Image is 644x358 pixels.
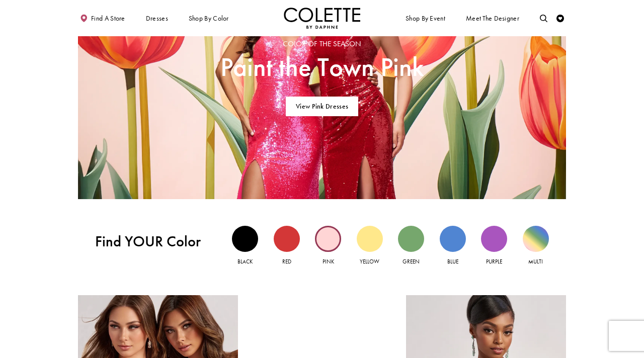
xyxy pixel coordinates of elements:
a: Yellow view Yellow [357,226,383,266]
a: Pink view Pink [315,226,341,266]
span: Black [237,258,253,265]
div: Green view [398,226,424,252]
a: Toggle search [538,8,549,29]
a: Multi view Multi [523,226,549,266]
span: Color of the Season [220,40,424,48]
span: Purple [486,258,502,265]
span: Green [403,258,420,265]
div: Multi view [523,226,549,252]
a: Meet the designer [464,8,521,29]
span: Pink [323,258,334,265]
a: Visit Home Page [284,8,360,29]
img: Colette by Daphne [284,8,360,29]
div: Red view [274,226,300,252]
span: Multi [528,258,543,265]
span: Find YOUR Color [95,233,215,250]
a: Red view Red [274,226,300,266]
span: Meet the designer [466,15,519,22]
span: Shop By Event [406,15,445,22]
a: View Pink Dresses [286,97,359,116]
div: Black view [232,226,258,252]
a: Purple view Purple [481,226,507,266]
span: Dresses [146,15,168,22]
span: Red [282,258,291,265]
span: Dresses [144,8,170,29]
div: Yellow view [357,226,383,252]
span: Yellow [360,258,379,265]
a: Black view Black [232,226,258,266]
span: Paint the Town Pink [220,52,424,81]
span: Shop by color [187,8,230,29]
a: Find a store [78,8,127,29]
a: Blue view Blue [440,226,466,266]
span: Find a store [91,15,125,22]
span: Shop by color [189,15,229,22]
a: Green view Green [398,226,424,266]
span: Shop By Event [404,8,447,29]
div: Blue view [440,226,466,252]
div: Purple view [481,226,507,252]
div: Pink view [315,226,341,252]
span: Blue [447,258,458,265]
a: Check Wishlist [554,8,566,29]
